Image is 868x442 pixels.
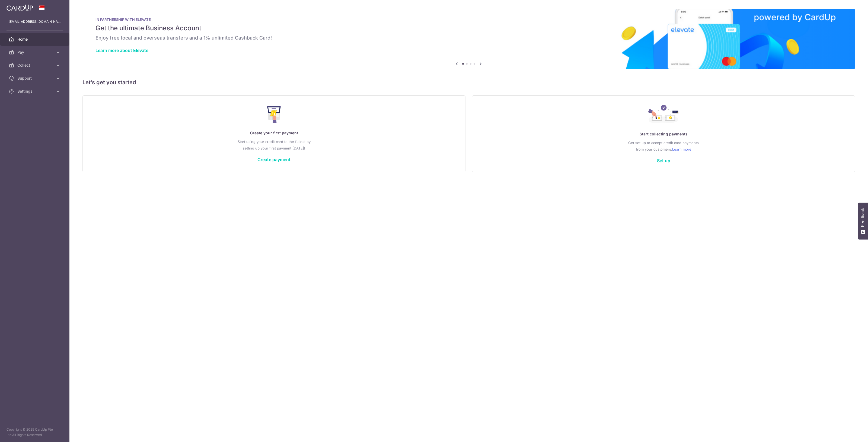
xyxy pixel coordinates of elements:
[7,4,33,11] img: CardUp
[860,208,865,227] span: Feedback
[267,106,281,123] img: Make Payment
[657,158,670,163] a: Set up
[17,50,53,55] span: Pay
[17,37,53,42] span: Home
[82,9,855,69] img: Renovation banner
[648,105,679,124] img: Collect Payment
[483,131,844,137] p: Start collecting payments
[672,146,691,152] a: Learn more
[257,157,291,162] a: Create payment
[94,138,454,151] p: Start using your credit card to the fullest by setting up your first payment [DATE]!
[483,139,844,152] p: Get set up to accept credit card payments from your customers.
[17,63,53,68] span: Collect
[17,89,53,94] span: Settings
[9,19,61,24] p: [EMAIL_ADDRESS][DOMAIN_NAME]
[95,48,148,53] a: Learn more about Elevate
[95,35,842,41] h6: Enjoy free local and overseas transfers and a 1% unlimited Cashback Card!
[94,130,454,136] p: Create your first payment
[17,76,53,81] span: Support
[833,426,863,439] iframe: Opens a widget where you can find more information
[858,203,868,239] button: Feedback - Show survey
[95,24,842,32] h5: Get the ultimate Business Account
[82,78,855,87] h5: Let’s get you started
[95,17,842,22] p: IN PARTNERSHIP WITH ELEVATE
